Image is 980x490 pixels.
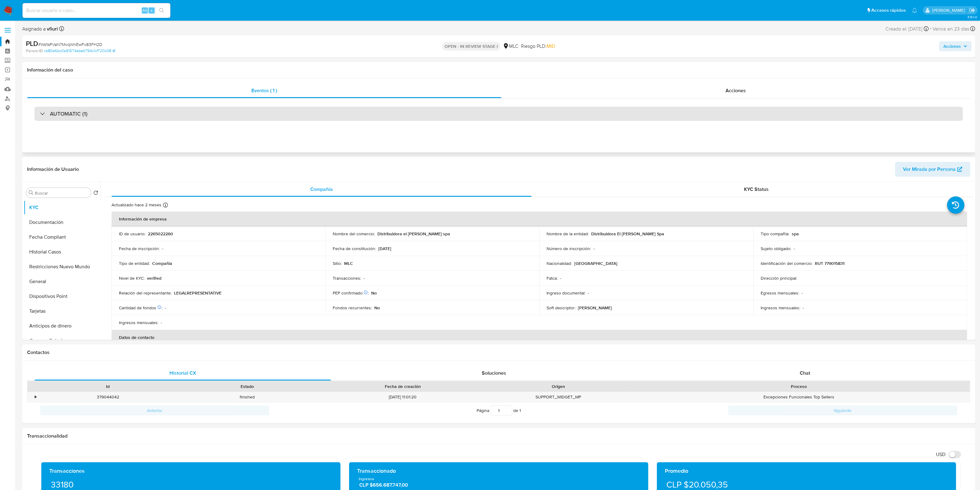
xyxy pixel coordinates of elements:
p: - [162,246,163,251]
p: [PERSON_NAME] [578,305,612,311]
th: Datos de contacto [112,330,967,345]
div: AUTOMATIC (1) [35,107,963,121]
div: Fecha de creación [321,383,484,389]
a: Salir [969,7,975,14]
button: Cruces y Relaciones [24,333,101,348]
b: Person ID [26,48,43,54]
p: - [802,290,803,296]
p: RUT 779015831 [815,261,844,266]
span: - [930,25,931,33]
button: Acciones [939,41,971,51]
p: Transacciones : [333,275,361,281]
p: PEP confirmado : [333,290,369,296]
p: Distribuidora el [PERSON_NAME] spa [377,231,450,237]
span: Historial CX [169,369,196,377]
input: Buscar usuario o caso... [22,6,170,14]
span: Soluciones [482,369,506,377]
div: Creado el: [DATE] [885,25,929,33]
a: Notificaciones [912,8,917,13]
button: Buscar [29,190,34,195]
p: Ingresos mensuales : [761,305,800,311]
button: KYC [24,200,101,215]
p: 2265022260 [148,231,173,237]
div: • [35,394,36,400]
div: Id [43,383,173,389]
button: Siguiente [728,406,957,415]
span: Página de [477,406,521,415]
p: Nacionalidad : [547,261,572,266]
button: Documentación [24,215,101,230]
div: [DATE] 11:01:20 [317,392,489,402]
button: Ver Mirada por Persona [895,162,970,177]
p: Compañia [152,261,172,266]
span: s [151,7,152,13]
p: Nivel de KYC : [119,275,144,281]
button: search-icon [155,6,168,15]
p: - [794,246,795,251]
span: 1 [519,407,521,414]
p: OPEN - IN REVIEW STAGE I [442,42,500,51]
p: spa [792,231,799,237]
span: Vence en 23 días [933,26,969,32]
span: Acciones [943,41,961,51]
span: Ver Mirada por Persona [903,162,956,177]
p: Relación del representante : [119,290,172,296]
p: camilafernanda.paredessaldano@mercadolibre.cl [932,7,967,13]
div: SUPPORT_WIDGET_MP [489,392,628,402]
p: Nombre del comercio : [333,231,375,237]
button: Tarjetas [24,304,101,319]
p: [GEOGRAPHIC_DATA] [574,261,617,266]
p: [DATE] [378,246,391,251]
input: Buscar [35,190,88,196]
th: Información de empresa [112,212,967,226]
p: - [161,320,162,325]
h3: AUTOMATIC (1) [50,110,87,117]
div: Excepciones Funcionales Top Sellers [628,392,970,402]
button: Historial Casos [24,245,101,259]
div: Estado [182,383,312,389]
p: Fatca : [547,275,558,281]
div: 379044042 [38,392,177,402]
span: Acciones [726,87,746,94]
button: Dispositivos Point [24,289,101,304]
p: MLC [344,261,353,266]
p: No [374,305,380,311]
span: Riesgo PLD: [521,43,555,50]
p: Fecha de constitución : [333,246,376,251]
p: - [593,246,595,251]
p: - [803,305,804,311]
p: Dirección principal : [761,275,797,281]
h1: Contactos [27,349,970,356]
p: Distribuidora El [PERSON_NAME] Spa [591,231,664,237]
p: Fecha de inscripción : [119,246,160,251]
p: Actualizado hace 2 meses [112,202,161,208]
p: Ingreso documental : [547,290,585,296]
b: PLD [26,39,38,48]
span: # Wd1sPVaN7MvqWnEwFv83FH2D [38,41,102,47]
button: General [24,274,101,289]
div: Proceso [632,383,966,389]
h1: Información de Usuario [27,166,79,172]
p: Cantidad de fondos : [119,305,162,311]
div: finished [177,392,317,402]
a: cb80e6bc0a91574abeb794c1cf720c08 [44,48,115,54]
button: Volver al orden por defecto [93,190,98,197]
p: - [560,275,561,281]
p: Fondos recurrentes : [333,305,372,311]
p: - [165,305,166,311]
button: Anterior [40,406,269,415]
p: Identificación del comercio : [761,261,812,266]
p: Sitio : [333,261,342,266]
h1: Transaccionalidad [27,433,970,439]
p: - [364,275,365,281]
p: Tipo compañía : [761,231,789,237]
span: Compañía [310,186,333,193]
button: Fecha Compliant [24,230,101,245]
span: Alt [142,7,147,13]
span: KYC Status [744,186,769,193]
b: vfiuri [46,25,58,32]
div: Origen [493,383,624,389]
span: Chat [800,369,810,377]
span: Asignado a [22,26,58,32]
span: MID [547,43,555,50]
